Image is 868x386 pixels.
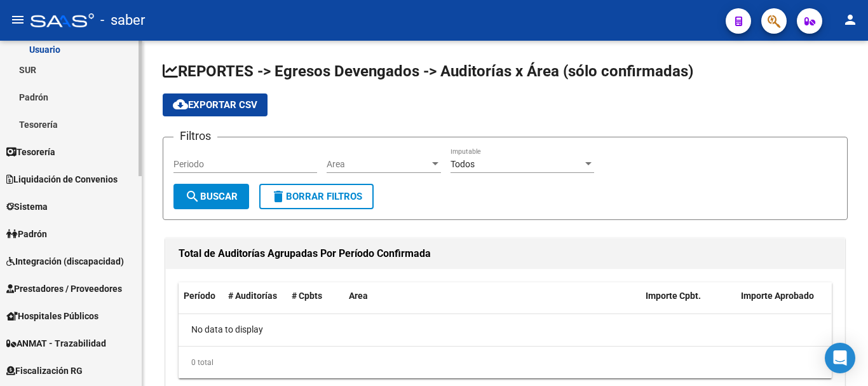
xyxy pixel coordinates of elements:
[6,200,48,214] span: Sistema
[6,172,118,186] span: Liquidación de Convenios
[843,12,858,27] mat-icon: person
[646,291,701,301] span: Importe Cpbt.
[185,191,238,202] span: Buscar
[223,282,287,310] datatable-header-cell: # Auditorías
[179,282,223,310] datatable-header-cell: Período
[179,314,831,346] div: No data to display
[287,282,344,310] datatable-header-cell: # Cpbts
[271,191,362,202] span: Borrar Filtros
[6,309,98,323] span: Hospitales Públicos
[6,227,47,241] span: Padrón
[185,189,200,204] mat-icon: search
[10,12,25,27] mat-icon: menu
[6,364,83,378] span: Fiscalización RG
[173,97,188,112] mat-icon: cloud_download
[825,343,855,373] div: Open Intercom Messenger
[6,282,122,296] span: Prestadores / Proveedores
[6,145,55,159] span: Tesorería
[173,127,217,145] h3: Filtros
[179,347,831,378] div: 0 total
[228,291,277,301] span: # Auditorías
[349,291,368,301] span: Area
[6,254,124,268] span: Integración (discapacidad)
[451,159,475,169] span: Todos
[259,184,374,209] button: Borrar Filtros
[736,282,831,310] datatable-header-cell: Importe Aprobado
[100,6,145,34] span: - saber
[292,291,322,301] span: # Cpbts
[741,291,814,301] span: Importe Aprobado
[173,184,249,209] button: Buscar
[173,99,257,111] span: Exportar CSV
[184,291,215,301] span: Período
[163,93,268,116] button: Exportar CSV
[327,159,430,170] span: Area
[163,62,693,80] span: REPORTES -> Egresos Devengados -> Auditorías x Área (sólo confirmadas)
[6,336,106,350] span: ANMAT - Trazabilidad
[344,282,641,310] datatable-header-cell: Area
[641,282,736,310] datatable-header-cell: Importe Cpbt.
[271,189,286,204] mat-icon: delete
[179,244,832,264] h1: Total de Auditorías Agrupadas Por Período Confirmada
